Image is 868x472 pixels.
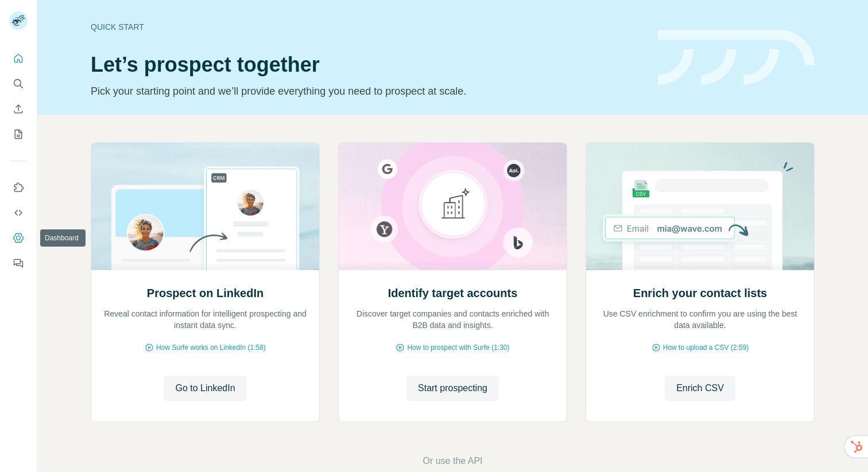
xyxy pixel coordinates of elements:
h2: Identify target accounts [388,285,518,301]
button: Feedback [9,253,28,274]
button: Quick start [9,48,28,69]
button: Enrich CSV [9,99,28,119]
button: Use Surfe API [9,202,28,223]
p: Reveal contact information for intelligent prospecting and instant data sync. [103,308,308,331]
button: Or use the API [423,454,482,468]
button: Enrich CSV [665,376,735,401]
button: My lists [9,124,28,145]
button: Go to LinkedIn [164,376,246,401]
h2: Enrich your contact lists [633,285,767,301]
img: Prospect on LinkedIn [91,143,320,270]
span: Enrich CSV [676,381,724,395]
button: Dashboard [9,228,28,248]
img: Enrich your contact lists [586,143,815,270]
p: Pick your starting point and we’ll provide everything you need to prospect at scale. [91,83,644,99]
button: Use Surfe on LinkedIn [9,177,28,198]
span: How Surfe works on LinkedIn (1:58) [156,342,266,353]
h1: Let’s prospect together [91,53,644,76]
p: Use CSV enrichment to confirm you are using the best data available. [598,308,803,331]
span: Start prospecting [418,381,487,395]
button: Search [9,73,28,94]
img: Identify target accounts [338,143,567,270]
img: banner [658,30,815,85]
span: How to upload a CSV (2:59) [663,342,749,353]
p: Discover target companies and contacts enriched with B2B data and insights. [350,308,555,331]
span: Go to LinkedIn [175,381,235,395]
button: Start prospecting [406,376,499,401]
span: How to prospect with Surfe (1:30) [407,342,509,353]
div: Quick start [91,21,644,33]
h2: Prospect on LinkedIn [147,285,263,301]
